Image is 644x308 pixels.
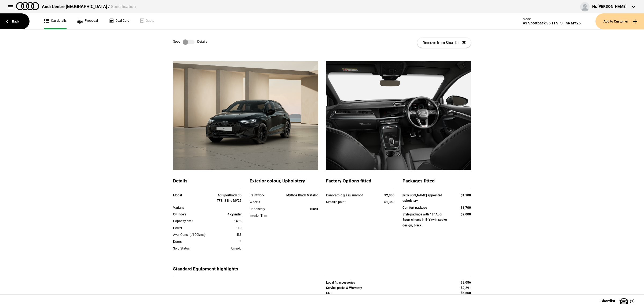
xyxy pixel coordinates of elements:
img: audi.png [16,2,39,10]
div: Factory Options fitted [326,178,394,187]
div: Paintwork [250,193,277,198]
strong: Comfort package [402,206,427,210]
a: Car details [44,13,67,29]
strong: $2,000 [461,212,471,216]
div: Variant [173,205,214,210]
div: Cylinders [173,212,214,217]
div: Audi Centre [GEOGRAPHIC_DATA] / [42,4,136,10]
strong: $6,660 [461,291,471,295]
div: Doors [173,239,214,244]
strong: Mythos Black Metallic [286,193,318,197]
div: Avg. Cons. (l/100kms) [173,232,214,237]
strong: Service packs & Warranty [326,286,362,290]
strong: 4 cylinder [228,212,241,216]
div: Wheels [250,199,277,205]
div: Panoramic glass sunroof [326,193,374,198]
div: A3 Sportback 35 TFSI S line MY25 [523,21,581,25]
div: Model [523,17,581,21]
button: Shortlist(1) [592,294,644,308]
a: Deal Calc [109,13,129,29]
strong: GST [326,291,332,295]
div: Sold Status [173,246,214,251]
strong: [PERSON_NAME] appointed upholstery [402,193,442,203]
strong: Style package with 18" Audi Sport wheels in 5-Y twin spoke design, black [402,212,447,227]
div: Exterior colour, Upholstery [250,178,318,187]
strong: 1498 [234,219,241,223]
div: Capacity cm3 [173,218,214,224]
div: Spec Details [173,39,207,45]
strong: Black [310,207,318,211]
strong: $1,350 [384,200,394,204]
button: Add to Customer [595,13,644,29]
button: Remove from Shortlist [417,38,471,48]
strong: 110 [236,226,241,230]
strong: $1,100 [461,193,471,197]
div: Packages fitted [402,178,471,187]
div: Model [173,193,214,198]
div: Metallic paint [326,199,374,205]
div: Standard Equipment highlights [173,266,318,275]
a: Proposal [77,13,98,29]
strong: 5.3 [237,233,241,237]
div: Details [173,178,241,187]
strong: $2,086 [461,281,471,284]
span: Specification [111,4,136,9]
span: Shortlist [601,299,615,303]
strong: Unsold [231,247,241,250]
strong: A3 Sportback 35 TFSI S line MY25 [217,193,241,203]
span: ( 1 ) [630,299,635,303]
div: Power [173,225,214,231]
div: Upholstery [250,206,277,212]
div: Interior Trim [250,213,277,218]
strong: $2,000 [384,193,394,197]
strong: Local fit accessories [326,281,355,284]
strong: 4 [240,240,241,244]
strong: $2,291 [461,286,471,290]
div: Hi, [PERSON_NAME] [592,4,627,9]
strong: $1,700 [461,206,471,210]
